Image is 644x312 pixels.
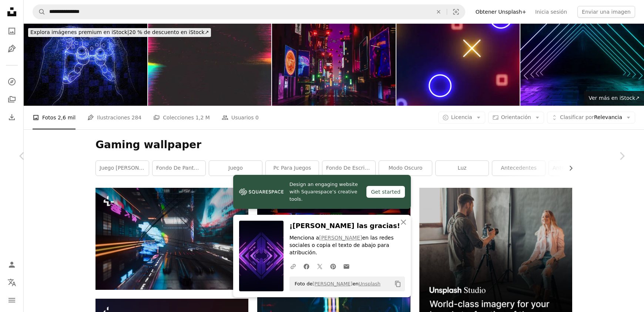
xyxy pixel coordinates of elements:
div: Get started [366,186,405,198]
img: Diseño único Pixel Digital abstracto ruido falla Error Video daño [148,24,272,106]
button: desplazar lista a la derecha [564,161,572,176]
button: Borrar [430,5,447,19]
img: Coloridas formas geométricas de neón fondo abstracto [396,24,520,106]
a: Una foto borrosa de una calle de la ciudad por la noche [95,235,248,242]
a: Ilustraciones [4,41,19,56]
a: Colecciones 1,2 M [153,106,210,129]
button: Idioma [4,275,19,290]
a: Ver más en iStock↗ [584,91,644,106]
a: Obtener Unsplash+ [471,6,531,18]
a: Ilustraciones 284 [87,106,141,129]
a: Inicia sesión [531,6,571,18]
img: Videojuegos [24,24,147,106]
a: Fondo de escritorio [322,161,375,176]
span: Orientación [501,114,531,120]
h1: Gaming wallpaper [95,138,572,152]
a: Explorar [4,74,19,89]
a: Comparte por correo electrónico [340,259,353,274]
a: luz [436,161,489,176]
a: Usuarios 0 [222,106,259,129]
a: Siguiente [600,121,644,191]
a: Iniciar sesión / Registrarse [4,257,19,272]
a: Unsplash [359,281,380,286]
a: Modo oscuro [379,161,432,176]
span: 0 [255,113,259,122]
a: Antecedentes de juegos [549,161,602,176]
a: Colecciones [4,92,19,107]
img: file-1606177908946-d1eed1cbe4f5image [239,186,284,197]
button: Clasificar porRelevancia [547,112,635,123]
span: 284 [131,113,141,122]
button: Orientación [488,112,544,123]
a: juego [PERSON_NAME] [96,161,149,176]
a: Comparte en Pinterest [326,259,340,274]
img: Sala futurista de hormigón de ciencia ficción con neón brillante. Portal de realidad virtual, vid... [520,24,644,106]
button: Enviar una imagen [577,6,635,18]
button: Búsqueda visual [447,5,465,19]
button: Menú [4,293,19,308]
a: [PERSON_NAME] [319,235,362,241]
span: Relevancia [560,114,622,121]
a: Comparte en Twitter [313,259,326,274]
button: Licencia [438,112,485,123]
span: Ver más en iStock ↗ [588,95,640,101]
button: Copiar al portapapeles [392,278,404,290]
a: fondo de pantalla [152,161,205,176]
a: Comparte en Facebook [300,259,313,274]
a: Design an engaging website with Squarespace’s creative tools.Get started [233,175,411,209]
button: Buscar en Unsplash [33,5,46,19]
a: antecedentes [492,161,545,176]
span: 20 % de descuento en iStock ↗ [30,29,209,35]
a: pc para juegos [266,161,319,176]
form: Encuentra imágenes en todo el sitio [33,4,465,19]
span: Explora imágenes premium en iStock | [30,29,129,35]
a: Historial de descargas [4,110,19,125]
span: Licencia [451,114,472,120]
span: Foto de en [291,278,380,290]
img: Una foto borrosa de una calle de la ciudad por la noche [95,188,248,289]
a: [PERSON_NAME] [312,281,352,286]
a: Explora imágenes premium en iStock|20 % de descuento en iStock↗ [24,24,215,41]
h3: ¡[PERSON_NAME] las gracias! [289,221,405,231]
span: Clasificar por [560,114,594,120]
img: Metaverso de estilo cyberpunk ciudad con robots caminando por la calle, iluminación de neón en lo... [272,24,396,106]
p: Menciona a en las redes sociales o copia el texto de abajo para atribución. [289,234,405,257]
a: Fotos [4,24,19,38]
span: 1,2 M [195,113,210,122]
a: juego [209,161,262,176]
span: Design an engaging website with Squarespace’s creative tools. [289,181,360,203]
